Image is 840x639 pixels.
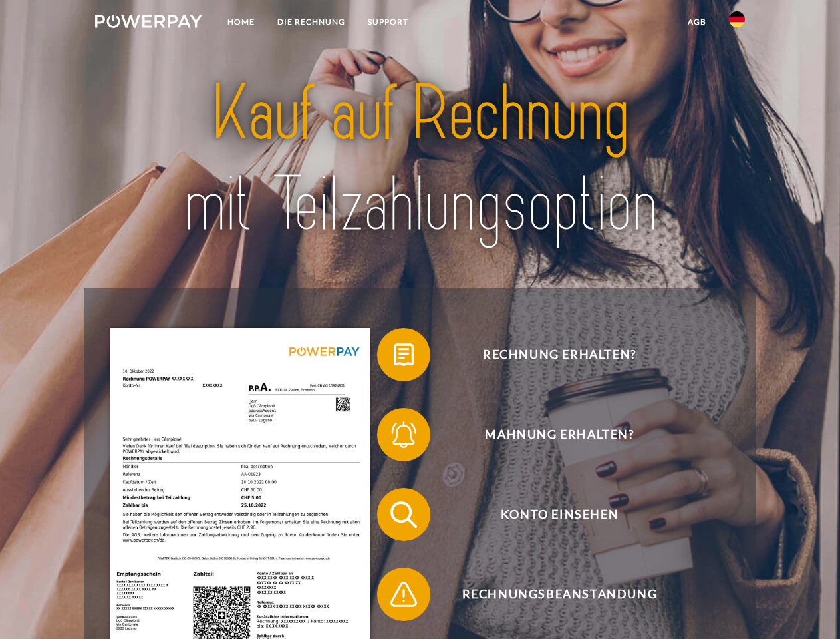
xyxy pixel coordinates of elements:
button: Konto einsehen [377,488,723,541]
img: de [729,11,745,27]
button: Rechnung erhalten? [377,328,723,381]
button: Mahnung erhalten? [377,408,723,461]
a: SUPPORT [356,10,420,34]
img: qb_warning.svg [387,578,420,611]
a: agb [676,10,718,34]
span: Rechnung erhalten? [396,328,722,381]
img: title-powerpay_de.svg [127,64,713,255]
img: logo-powerpay-white.svg [95,15,202,28]
img: qb_bill.svg [387,338,420,371]
img: qb_search.svg [387,498,420,531]
a: DIE RECHNUNG [266,10,356,34]
span: Rechnungsbeanstandung [396,568,722,621]
button: Rechnungsbeanstandung [377,568,723,621]
a: Home [216,10,266,34]
span: Mahnung erhalten? [396,408,722,461]
span: Konto einsehen [396,488,722,541]
img: qb_bell.svg [387,418,420,451]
